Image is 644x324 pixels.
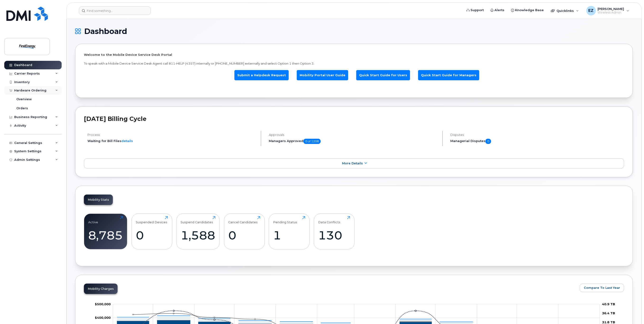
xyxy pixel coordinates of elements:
span: 0 [485,139,491,144]
div: 1,588 [181,228,215,242]
div: 0 [228,228,260,242]
g: $0 [95,316,111,319]
a: Cancel Candidates0 [228,216,260,247]
li: Waiting for Bill Files [87,139,257,143]
tspan: 40.9 TB [602,302,615,306]
a: Suspended Devices0 [136,216,168,247]
div: Suspended Devices [136,216,167,224]
p: Welcome to the Mobile Device Service Desk Portal [84,52,624,57]
div: Data Conflicts [318,216,340,224]
span: More Details [342,162,363,165]
a: Quick Start Guide for Managers [418,70,479,80]
div: Active [88,216,98,224]
div: 0 [136,228,168,242]
tspan: $500,000 [95,302,111,306]
a: Data Conflicts130 [318,216,350,247]
h5: Managers Approved [269,139,438,144]
span: Compare To Last Year [584,286,620,290]
span: 0 of 1208 [303,139,321,144]
tspan: $400,000 [95,316,111,319]
g: $0 [95,302,111,306]
h2: [DATE] Billing Cycle [84,115,624,122]
h4: Process [87,133,257,137]
span: Dashboard [84,28,127,35]
div: 8,785 [88,228,123,242]
a: Submit a Helpdesk Request [234,70,289,80]
a: Mobility Portal User Guide [297,70,348,80]
div: Cancel Candidates [228,216,258,224]
button: Compare To Last Year [580,284,624,292]
h5: Managerial Disputes [450,139,624,144]
a: details [121,139,133,143]
p: To speak with a Mobile Device Service Desk Agent call 811-HELP (4357) internally or [PHONE_NUMBER... [84,61,624,66]
tspan: 36.4 TB [602,311,615,315]
div: 130 [318,228,350,242]
iframe: Messenger Launcher [623,303,640,320]
div: 1 [273,228,305,242]
a: Quick Start Guide for Users [356,70,410,80]
tspan: 31.8 TB [602,320,615,324]
a: Active8,785 [88,216,123,247]
h4: Disputes [450,133,624,137]
div: Suspend Candidates [181,216,213,224]
h4: Approvals [269,133,438,137]
a: Suspend Candidates1,588 [181,216,215,247]
a: Pending Status1 [273,216,305,247]
div: Pending Status [273,216,297,224]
